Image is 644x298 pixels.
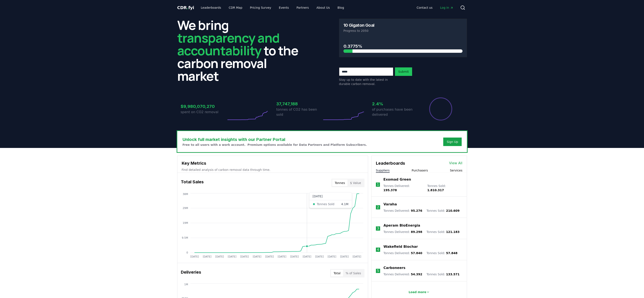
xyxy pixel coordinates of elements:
button: $ Value [348,180,364,186]
tspan: [DATE] [203,255,211,258]
tspan: 1M [184,283,188,286]
button: Tonnes [332,180,348,186]
span: 95.276 [411,209,422,212]
a: CDR Map [225,4,246,11]
span: Log in [440,6,453,10]
h3: 2.4% [372,101,418,107]
p: Tonnes Delivered : [384,272,422,276]
h3: Deliveries [181,269,201,277]
p: Find detailed analysis of carbon removal data through time. [182,168,364,172]
a: CDR.fyi [177,5,194,11]
button: Total [331,270,343,277]
button: % of Sales [343,270,364,277]
tspan: [DATE] [278,255,286,258]
tspan: [DATE] [265,255,274,258]
p: Tonnes Delivered : [384,251,422,255]
h3: 10 Gigaton Goal [343,23,374,27]
span: 54.392 [411,273,422,276]
p: spent on CO2 removal [181,110,226,115]
p: Tonnes Sold : [427,251,457,255]
tspan: [DATE] [303,255,311,258]
p: Stay up to date with the latest in durable carbon removal. [339,78,393,86]
h3: Total Sales [181,179,204,187]
a: Log in [437,4,457,11]
p: Tonnes Delivered : [384,230,422,234]
a: Sign Up [447,140,458,144]
tspan: 19M [183,221,188,224]
p: Tonnes Sold : [427,272,460,276]
button: Load more [405,288,433,296]
span: 210.609 [446,209,460,212]
span: . [187,5,188,10]
span: 1.810.317 [427,188,444,192]
h2: We bring to the carbon removal market [177,19,305,82]
tspan: [DATE] [328,255,336,258]
p: Tonnes Sold : [427,230,460,234]
p: Tonnes Delivered : [383,184,423,192]
tspan: 0 [186,251,188,254]
button: Sign Up [443,138,461,146]
p: Tonnes Sold : [427,209,460,213]
tspan: [DATE] [215,255,224,258]
p: of purchases have been delivered [372,107,418,117]
tspan: [DATE] [253,255,261,258]
p: Load more [409,290,426,294]
p: 3 [377,226,379,231]
a: Contact us [413,4,436,11]
p: 4 [377,247,379,252]
p: Tonnes Sold : [427,184,462,192]
p: 1 [377,182,379,187]
tspan: [DATE] [228,255,236,258]
tspan: [DATE] [340,255,349,258]
span: transparency and accountability [177,29,280,59]
span: 195.378 [383,188,397,192]
a: Pricing Survey [247,4,274,11]
p: Free to all users with a work account. Premium options available for Data Partners and Platform S... [183,143,367,147]
tspan: 38M [183,193,188,196]
button: Submit [395,67,412,76]
button: Services [450,168,462,173]
tspan: 9.5M [182,236,188,239]
span: 57.840 [411,251,422,255]
h3: Key Metrics [182,160,364,166]
a: Partners [293,4,312,11]
h3: 37,747,188 [276,101,322,107]
a: Blog [334,4,348,11]
span: 121.183 [446,230,460,234]
button: Purchasers [412,168,428,173]
a: Carboneers [384,265,405,270]
tspan: [DATE] [315,255,324,258]
h3: $9,980,070,270 [181,103,226,110]
p: 2 [377,205,379,210]
a: View All [449,161,463,166]
h3: Leaderboards [376,160,405,166]
a: Varaha [384,202,397,207]
nav: Main [197,4,347,11]
tspan: [DATE] [190,255,199,258]
button: Suppliers [376,168,390,173]
p: Tonnes Delivered : [384,209,422,213]
p: tonnes of CO2 has been sold [276,107,322,117]
p: Progress to 2050 [343,29,463,33]
span: 57.848 [446,251,457,255]
div: Percentage of sales delivered [429,97,453,121]
span: CDR fyi [177,5,194,10]
tspan: [DATE] [352,255,361,258]
a: Leaderboards [197,4,224,11]
nav: Main [413,4,457,11]
tspan: [DATE] [290,255,299,258]
a: Exomad Green [383,177,411,182]
h3: Unlock full market insights with our Partner Portal [183,136,367,143]
a: Wakefield Biochar [384,244,418,249]
a: Aperam BioEnergia [384,223,420,228]
a: About Us [313,4,333,11]
p: 5 [377,268,379,273]
h3: 0.3775% [343,43,463,49]
tspan: [DATE] [240,255,249,258]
